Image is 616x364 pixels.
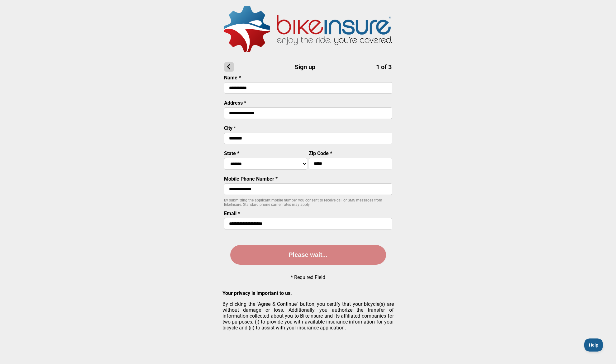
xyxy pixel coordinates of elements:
span: 1 of 3 [376,63,392,71]
p: * Required Field [291,274,325,280]
label: Name * [224,75,241,81]
label: Email * [224,210,240,216]
iframe: Toggle Customer Support [584,338,604,352]
strong: Your privacy is important to us. [222,290,292,296]
label: Zip Code * [309,150,332,156]
h1: Sign up [224,62,392,72]
p: By submitting the applicant mobile number, you consent to receive call or SMS messages from BikeI... [224,198,392,207]
label: City * [224,125,236,131]
label: Mobile Phone Number * [224,176,278,182]
label: Address * [224,100,246,106]
label: State * [224,150,239,156]
p: By clicking the "Agree & Continue" button, you certify that your bicycle(s) are without damage or... [222,301,394,331]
